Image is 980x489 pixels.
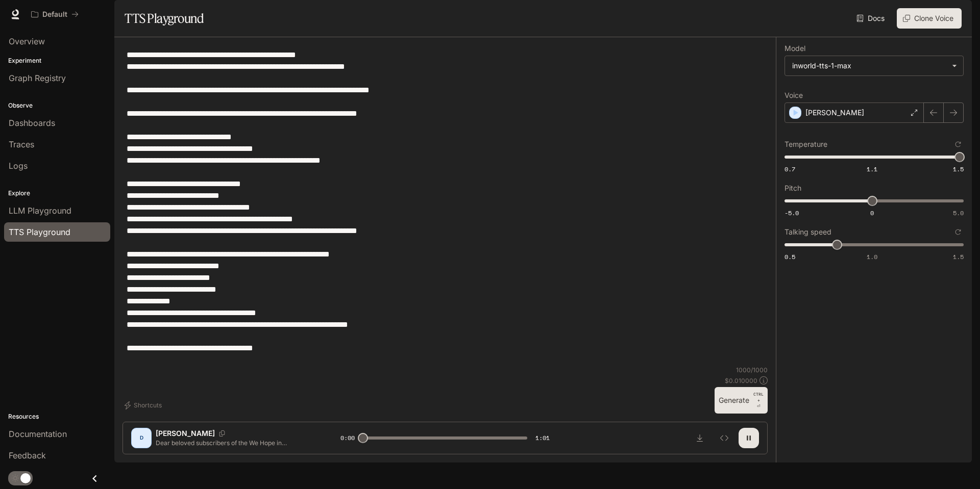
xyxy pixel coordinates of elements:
[27,4,83,24] button: All workspaces
[805,108,864,118] p: [PERSON_NAME]
[785,185,801,192] p: Pitch
[792,61,947,71] div: inworld-tts-1-max
[785,141,827,148] p: Temperature
[125,8,204,29] h1: TTS Playground
[953,252,964,261] span: 1.5
[785,252,795,261] span: 0.5
[785,228,831,236] p: Talking speed
[953,165,964,173] span: 1.5
[870,209,874,217] span: 0
[785,165,795,173] span: 0.7
[785,92,803,99] p: Voice
[867,165,877,173] span: 1.1
[785,45,805,52] p: Model
[953,209,964,217] span: 5.0
[753,391,764,403] p: CTRL +
[867,252,877,261] span: 1.0
[952,139,964,150] button: Reset to default
[897,8,962,29] button: Clone Voice
[42,10,67,19] p: Default
[785,209,799,217] span: -5.0
[122,397,166,414] button: Shortcuts
[753,391,764,409] p: ⏎
[156,439,316,447] p: Dear beloved subscribers of the We Hope in [DEMOGRAPHIC_DATA] channel, the early [DEMOGRAPHIC_DAT...
[715,387,768,414] button: GenerateCTRL +⏎
[785,56,963,75] div: inworld-tts-1-max
[690,428,710,448] button: Download audio
[535,433,550,443] span: 1:01
[340,433,355,443] span: 0:00
[156,428,215,439] p: [PERSON_NAME]
[133,430,150,446] div: D
[952,226,964,238] button: Reset to default
[736,366,768,374] p: 1000 / 1000
[725,376,757,385] p: $ 0.010000
[854,8,889,29] a: Docs
[215,430,229,436] button: Copy Voice ID
[714,428,734,448] button: Inspect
